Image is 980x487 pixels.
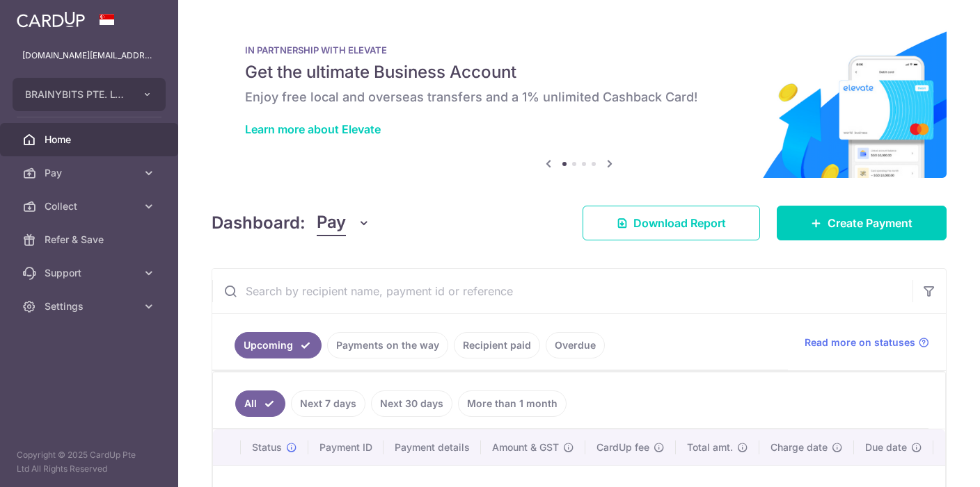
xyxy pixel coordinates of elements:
span: Pay [317,210,346,236]
span: Home [45,133,136,147]
a: Read more on statuses [805,336,929,349]
span: Collect [45,199,136,213]
span: Total amt. [687,440,733,454]
span: Due date [865,440,907,454]
h5: Get the ultimate Business Account [245,61,913,83]
a: Overdue [546,332,605,358]
a: Upcoming [235,332,322,358]
button: Pay [317,210,370,236]
span: Pay [45,166,136,180]
span: Charge date [770,440,828,454]
h4: Dashboard: [212,211,306,236]
a: Learn more about Elevate [245,122,381,136]
span: Settings [45,299,136,313]
input: Search by recipient name, payment id or reference [212,269,912,313]
span: Read more on statuses [805,336,915,349]
span: Support [45,266,136,280]
th: Payment details [384,429,481,465]
a: Next 7 days [291,390,365,417]
a: Recipient paid [454,332,540,358]
h6: Enjoy free local and overseas transfers and a 1% unlimited Cashback Card! [245,89,913,106]
span: BRAINYBITS PTE. LTD. [25,88,128,101]
p: [DOMAIN_NAME][EMAIL_ADDRESS][DOMAIN_NAME] [22,49,156,63]
p: IN PARTNERSHIP WITH ELEVATE [245,44,913,56]
span: CardUp fee [596,440,649,454]
span: Status [252,440,282,454]
a: All [235,390,285,417]
span: Create Payment [828,215,912,231]
span: Amount & GST [492,440,559,454]
a: Payments on the way [327,332,448,358]
img: Renovation banner [212,22,947,178]
a: More than 1 month [458,390,567,417]
span: Download Report [633,215,726,231]
a: Create Payment [777,206,947,240]
th: Payment ID [308,429,384,465]
button: BRAINYBITS PTE. LTD. [13,78,166,111]
img: CardUp [17,11,85,28]
a: Next 30 days [371,390,452,417]
a: Download Report [583,206,760,240]
span: Refer & Save [45,233,136,247]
